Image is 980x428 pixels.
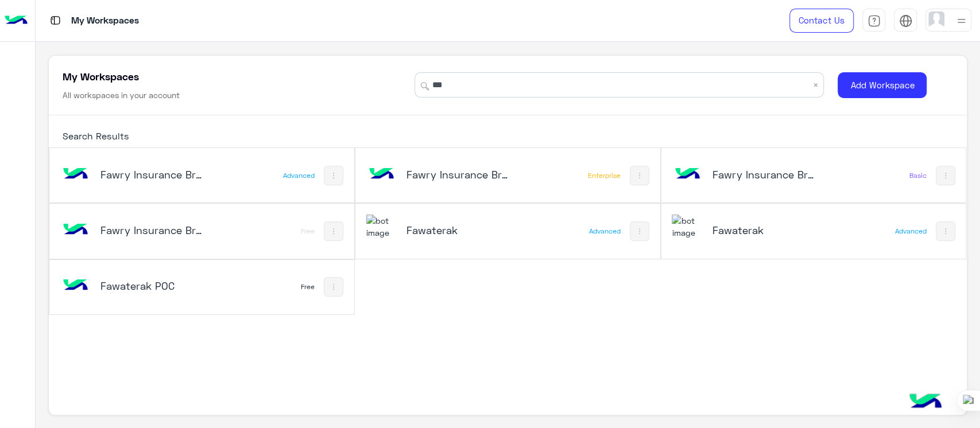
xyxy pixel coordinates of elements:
[63,90,180,101] h6: All workspaces in your account
[60,215,91,246] img: bot image
[100,168,203,181] h5: Fawry Insurance Brokerage`s
[5,9,28,33] img: Logo
[928,11,944,28] img: userImage
[899,14,912,28] img: tab
[48,13,63,28] img: tab
[71,13,139,29] p: My Workspaces
[712,223,814,237] h5: Fawaterak
[672,159,703,190] img: bot image
[954,14,969,28] img: profile
[789,9,854,33] a: Contact Us
[712,168,814,181] h5: Fawry Insurance Brokerage`s_copy_2
[589,227,621,236] div: Advanced
[838,72,927,98] button: Add Workspace
[812,78,818,92] span: ×
[301,227,315,236] div: Free
[60,270,91,301] img: bot image
[100,223,203,237] h5: Fawry Insurance Brokerage`s_copy_3
[366,215,397,239] img: 171468393613305
[60,159,91,190] img: bot image
[283,171,315,180] div: Advanced
[672,215,703,239] img: 171468393613305
[406,168,509,181] h5: Fawry Insurance Brokerage`s_copy_1
[895,227,927,236] div: Advanced
[49,115,129,147] div: Search Results
[406,223,509,237] h5: Fawaterak
[867,14,881,28] img: tab
[301,282,315,291] div: Free
[100,279,203,293] h5: Fawaterak POC
[905,382,946,422] img: hulul-logo.png
[366,159,397,190] img: bot image
[588,171,621,180] div: Enterprise
[862,9,885,33] a: tab
[909,171,927,180] div: Basic
[63,69,139,83] h5: My Workspaces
